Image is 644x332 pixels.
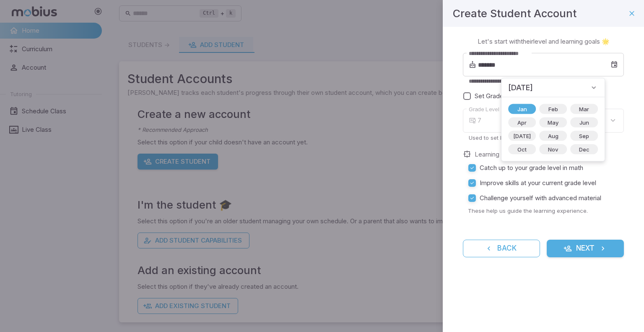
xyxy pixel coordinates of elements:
div: Feb [539,104,567,114]
span: Improve skills at your current grade level [480,178,596,188]
p: Used to set lesson and tournament levels. [469,134,618,141]
button: Back [463,240,540,257]
span: Nov [543,145,563,154]
span: Aug [543,132,563,140]
span: Dec [574,145,595,154]
label: Learning Goals for Your Child [475,150,558,159]
span: Challenge yourself with advanced material [480,193,601,203]
span: [DATE] [508,82,533,94]
div: Nov [539,144,567,154]
h4: Create Student Account [453,5,576,22]
div: 7 [478,109,624,133]
span: Jan [512,105,532,113]
div: May [539,118,567,128]
div: [DATE] [508,131,536,141]
span: Jun [574,118,594,127]
span: Mar [574,105,594,113]
div: Jun [570,118,598,128]
span: Sep [574,132,594,140]
span: May [543,118,563,127]
div: Oct [508,144,536,154]
span: [DATE] [508,132,536,140]
div: Mar [570,104,598,114]
span: Feb [543,105,563,113]
span: Apr [512,118,532,127]
div: Aug [539,131,567,141]
span: Oct [512,145,532,154]
button: Next [547,240,624,257]
p: Let's start with their level and learning goals 🌟 [478,37,610,46]
div: Dec [570,144,598,154]
span: Set Grade Manually [475,91,530,101]
span: Catch up to your grade level in math [480,163,583,173]
div: Sep [570,131,598,141]
div: Jan [508,104,536,114]
div: Apr [508,118,536,128]
label: Grade Level [469,105,499,113]
p: These help us guide the learning experience. [468,207,624,214]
